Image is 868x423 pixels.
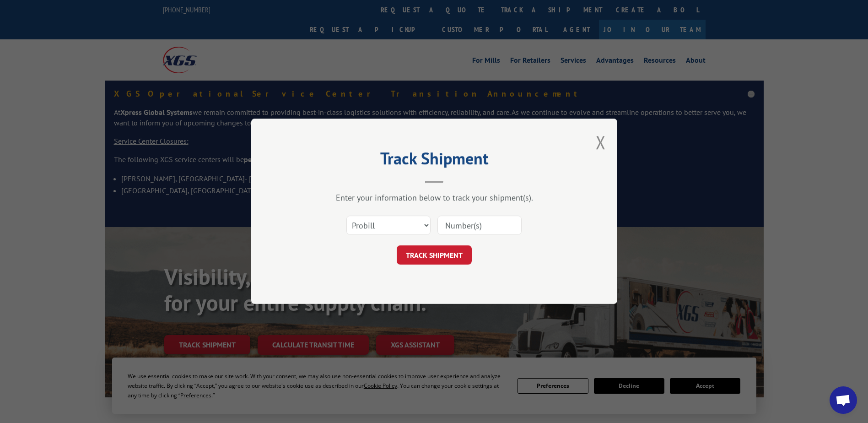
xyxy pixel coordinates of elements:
[830,386,857,414] a: Open chat
[437,216,522,235] input: Number(s)
[297,193,571,203] div: Enter your information below to track your shipment(s).
[397,246,472,265] button: TRACK SHIPMENT
[297,152,571,169] h2: Track Shipment
[596,130,606,154] button: Close modal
